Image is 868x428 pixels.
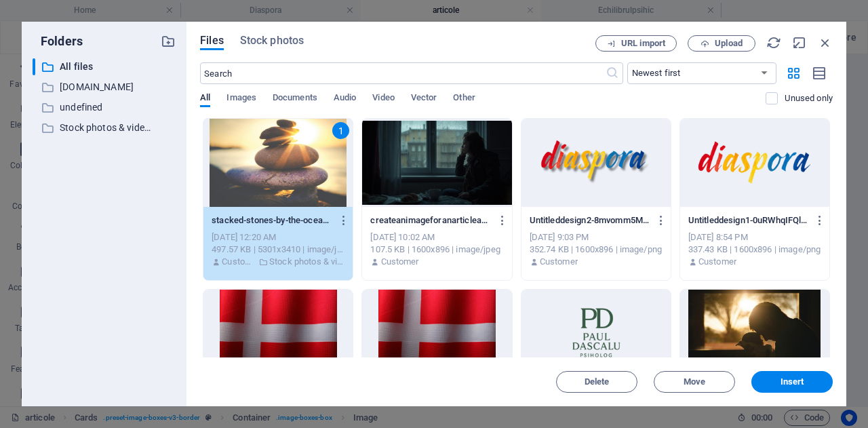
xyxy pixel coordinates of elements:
[33,79,176,96] div: [DOMAIN_NAME]
[269,256,344,268] p: Stock photos & videos
[530,214,650,227] p: Untitleddesign2-8mvomm5Mln0_q4_kgb6fOg.png
[530,231,663,244] div: [DATE] 9:03 PM
[240,33,304,49] span: Stock photos
[372,90,394,109] span: Video
[751,371,833,393] button: Insert
[332,122,349,139] div: 1
[654,371,735,393] button: Move
[60,79,151,95] p: [DOMAIN_NAME]
[212,256,344,268] div: By: Customer | Folder: Stock photos & videos
[688,244,821,256] div: 337.43 KB | 1600x896 | image/png
[530,244,663,256] div: 352.74 KB | 1600x896 | image/png
[226,90,256,109] span: Images
[370,244,503,256] div: 107.5 KB | 1600x896 | image/jpeg
[60,59,151,75] p: All files
[684,378,705,386] span: Move
[453,90,475,109] span: Other
[766,35,781,50] i: Reload
[212,214,332,227] p: stacked-stones-by-the-ocean-create-a-tranquil-scene-during-a-beautiful-sunset-R3a9ATxoo6oztHKk_hO...
[688,231,821,244] div: [DATE] 8:54 PM
[698,256,736,268] p: Customer
[595,35,677,52] button: URL import
[33,33,83,50] p: Folders
[381,256,419,268] p: Customer
[33,119,176,136] div: Stock photos & videos
[200,62,605,84] input: Search
[33,79,151,96] div: psihologpauldascalu.ro
[556,371,637,393] button: Delete
[792,35,807,50] i: Minimize
[785,92,833,104] p: Displays only files that are not in use on the website. Files added during this session can still...
[33,119,151,136] div: Stock photos & videos
[222,256,255,268] p: Customer
[585,378,610,386] span: Delete
[621,39,665,47] span: URL import
[781,378,804,386] span: Insert
[33,99,176,116] div: undefined
[60,120,151,136] p: Stock photos & videos
[60,100,151,115] p: undefined
[200,33,224,49] span: Files
[370,214,491,227] p: createanimageforanarticleaboutthedifficultiesofexpatsindenmark-RWCtvqGAsKA9s5JJGJfgpw.jpg
[33,58,35,75] div: ​
[818,35,833,50] i: Close
[273,90,317,109] span: Documents
[715,39,743,47] span: Upload
[161,34,176,49] i: Create new folder
[688,214,809,227] p: Untitleddesign1-0uRWhqIFQl8ekIXcxGsYpw.png
[688,35,755,52] button: Upload
[212,231,344,244] div: [DATE] 12:20 AM
[540,256,578,268] p: Customer
[334,90,356,109] span: Audio
[411,90,437,109] span: Vector
[370,231,503,244] div: [DATE] 10:02 AM
[200,90,210,109] span: All
[212,244,344,256] div: 497.57 KB | 5301x3410 | image/jpeg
